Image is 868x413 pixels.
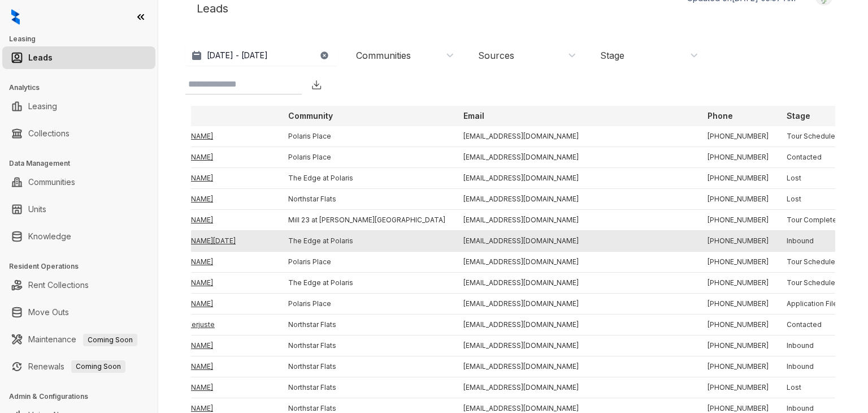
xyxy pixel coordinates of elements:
[279,273,454,294] td: The Edge at Polaris
[454,168,698,189] td: [EMAIL_ADDRESS][DOMAIN_NAME]
[454,231,698,252] td: [EMAIL_ADDRESS][DOMAIN_NAME]
[478,49,514,62] div: Sources
[149,210,279,231] td: [PERSON_NAME]
[71,360,125,373] span: Coming Soon
[279,168,454,189] td: The Edge at Polaris
[149,168,279,189] td: [PERSON_NAME]
[454,356,698,377] td: [EMAIL_ADDRESS][DOMAIN_NAME]
[698,231,778,252] td: [PHONE_NUMBER]
[149,356,279,377] td: [PERSON_NAME]
[288,110,333,122] p: Community
[149,189,279,210] td: [PERSON_NAME]
[279,189,454,210] td: Northstar Flats
[698,315,778,335] td: [PHONE_NUMBER]
[279,126,454,147] td: Polaris Place
[454,273,698,294] td: [EMAIL_ADDRESS][DOMAIN_NAME]
[356,49,411,62] div: Communities
[28,95,57,118] a: Leasing
[149,377,279,398] td: [PERSON_NAME]
[2,225,155,248] li: Knowledge
[2,301,155,324] li: Move Outs
[698,252,778,273] td: [PHONE_NUMBER]
[279,294,454,315] td: Polaris Place
[454,126,698,147] td: [EMAIL_ADDRESS][DOMAIN_NAME]
[28,46,53,69] a: Leads
[698,126,778,147] td: [PHONE_NUMBER]
[311,79,322,91] img: Download
[463,110,484,122] p: Email
[9,392,158,402] h3: Admin & Configurations
[698,335,778,356] td: [PHONE_NUMBER]
[2,198,155,221] li: Units
[698,168,778,189] td: [PHONE_NUMBER]
[28,274,89,296] a: Rent Collections
[698,210,778,231] td: [PHONE_NUMBER]
[28,171,75,193] a: Communities
[28,225,71,248] a: Knowledge
[279,210,454,231] td: Mill 23 at [PERSON_NAME][GEOGRAPHIC_DATA]
[2,122,155,145] li: Collections
[454,294,698,315] td: [EMAIL_ADDRESS][DOMAIN_NAME]
[149,252,279,273] td: [PERSON_NAME]
[28,301,69,324] a: Move Outs
[454,335,698,356] td: [EMAIL_ADDRESS][DOMAIN_NAME]
[11,9,20,25] img: logo
[279,377,454,398] td: Northstar Flats
[454,210,698,231] td: [EMAIL_ADDRESS][DOMAIN_NAME]
[279,252,454,273] td: Polaris Place
[454,315,698,335] td: [EMAIL_ADDRESS][DOMAIN_NAME]
[698,273,778,294] td: [PHONE_NUMBER]
[454,147,698,168] td: [EMAIL_ADDRESS][DOMAIN_NAME]
[698,377,778,398] td: [PHONE_NUMBER]
[279,356,454,377] td: Northstar Flats
[9,34,158,44] h3: Leasing
[28,122,70,145] a: Collections
[28,198,46,221] a: Units
[698,356,778,377] td: [PHONE_NUMBER]
[2,274,155,296] li: Rent Collections
[2,46,155,69] li: Leads
[698,189,778,210] td: [PHONE_NUMBER]
[207,50,268,61] p: [DATE] - [DATE]
[698,147,778,168] td: [PHONE_NUMBER]
[9,158,158,169] h3: Data Management
[149,315,279,335] td: Sephora Ferjuste
[454,189,698,210] td: [EMAIL_ADDRESS][DOMAIN_NAME]
[289,80,299,89] img: SearchIcon
[149,147,279,168] td: [PERSON_NAME]
[149,335,279,356] td: [PERSON_NAME]
[2,171,155,193] li: Communities
[149,294,279,315] td: [PERSON_NAME]
[279,315,454,335] td: Northstar Flats
[9,261,158,272] h3: Resident Operations
[2,355,155,378] li: Renewals
[787,110,810,122] p: Stage
[149,126,279,147] td: [PERSON_NAME]
[2,95,155,118] li: Leasing
[9,83,158,93] h3: Analytics
[2,328,155,351] li: Maintenance
[698,294,778,315] td: [PHONE_NUMBER]
[28,355,125,378] a: RenewalsComing Soon
[185,45,338,66] button: [DATE] - [DATE]
[279,147,454,168] td: Polaris Place
[279,335,454,356] td: Northstar Flats
[83,334,137,346] span: Coming Soon
[454,377,698,398] td: [EMAIL_ADDRESS][DOMAIN_NAME]
[279,231,454,252] td: The Edge at Polaris
[600,49,624,62] div: Stage
[149,231,279,252] td: [PERSON_NAME][DATE]
[149,273,279,294] td: [PERSON_NAME]
[708,110,733,122] p: Phone
[454,252,698,273] td: [EMAIL_ADDRESS][DOMAIN_NAME]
